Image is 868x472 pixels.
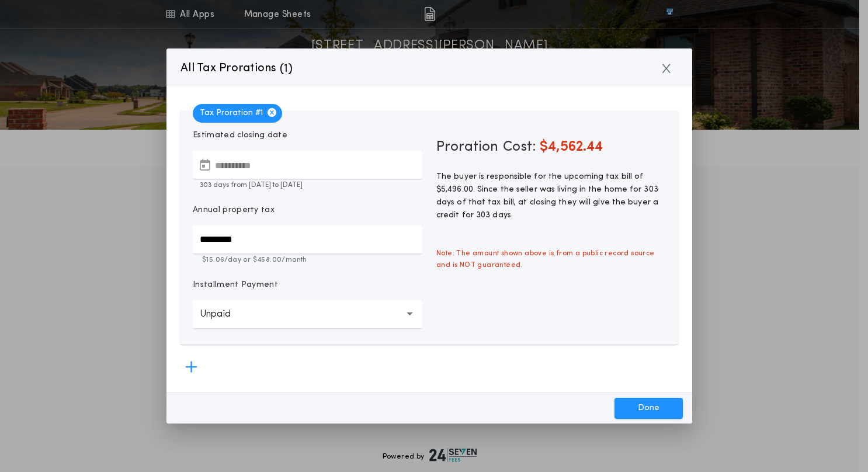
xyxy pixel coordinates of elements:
span: The buyer is responsible for the upcoming tax bill of $5,496.00. Since the seller was living in t... [436,172,658,220]
p: Estimated closing date [193,130,422,141]
p: 303 days from [DATE] to [DATE] [193,180,422,190]
p: Annual property tax [193,204,275,216]
button: Done [614,398,683,419]
span: $4,562.44 [540,140,603,154]
p: All Tax Prorations ( ) [180,59,293,78]
span: Note: The amount shown above is from a public record source and is NOT guaranteed. [429,241,673,278]
span: Proration [436,138,498,157]
span: 1 [284,63,288,75]
button: Unpaid [193,300,422,328]
span: Tax Proration # 1 [193,104,282,123]
span: Cost: [503,140,536,154]
p: Installment Payment [193,279,278,291]
input: Annual property tax [193,225,422,254]
p: Unpaid [200,307,249,321]
p: $15.06 /day or $458.00 /month [193,255,422,265]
